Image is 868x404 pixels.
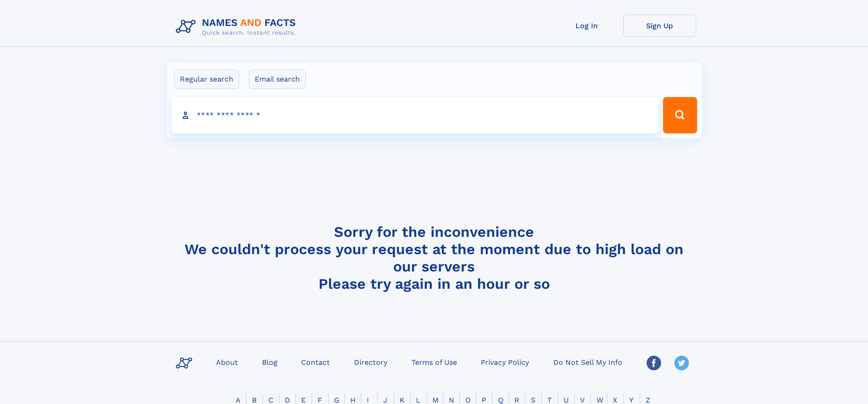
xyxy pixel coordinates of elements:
h4: Sorry for the inconvenience We couldn't process your request at the moment due to high load on ou... [172,223,696,292]
a: Directory [350,355,391,368]
a: Sign Up [623,15,696,37]
a: Terms of Use [408,355,461,368]
a: About [212,355,241,368]
button: Search Button [663,97,697,133]
input: search input [171,97,659,133]
a: Contact [298,355,334,368]
a: Blog [258,355,281,368]
a: Log In [550,15,623,37]
a: Do Not Sell My Info [550,355,626,368]
label: Regular search [174,70,239,89]
img: Logo Names and Facts [172,15,303,39]
img: Twitter [674,356,689,370]
label: Email search [249,70,306,89]
img: Facebook [647,356,661,370]
a: Privacy Policy [477,355,533,368]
